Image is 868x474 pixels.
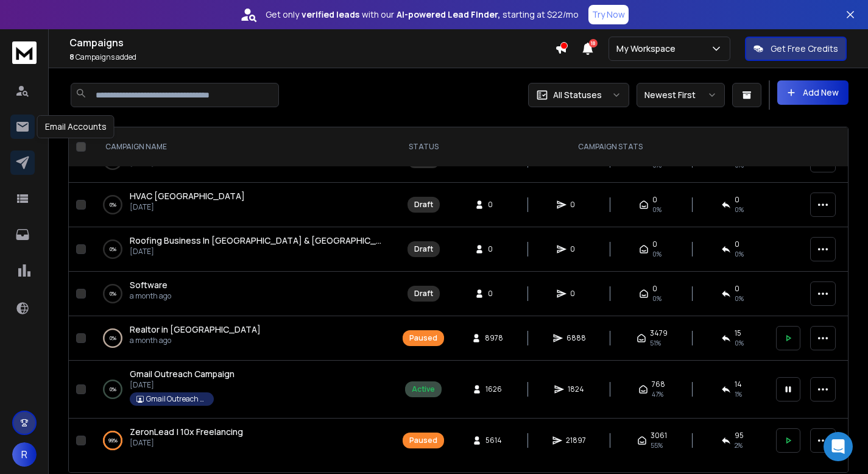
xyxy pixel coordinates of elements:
p: 0 % [110,243,116,255]
th: CAMPAIGN STATS [451,127,769,167]
td: 0%HVAC [GEOGRAPHIC_DATA][DATE] [91,183,395,227]
span: Software [130,279,168,291]
button: Get Free Credits [745,37,847,61]
span: 1824 [568,384,584,394]
p: My Workspace [616,43,680,55]
th: CAMPAIGN NAME [91,127,395,167]
span: 0 [735,239,739,249]
span: 0 [570,200,582,210]
span: 0% [652,294,662,303]
span: 55 % [651,440,663,450]
span: 0 [652,284,657,294]
div: Draft [414,244,433,254]
span: 0 [488,289,500,299]
span: 768 [652,380,665,389]
p: Campaigns added [69,52,555,62]
span: 51 % [650,338,661,348]
span: Roofing Business In [GEOGRAPHIC_DATA] & [GEOGRAPHIC_DATA] [130,235,402,246]
span: 47 % [652,389,663,399]
th: STATUS [395,127,451,167]
span: 0% [735,249,744,259]
p: [DATE] [130,202,245,212]
div: Email Accounts [37,115,115,138]
span: 95 [735,431,744,440]
span: 3061 [651,431,667,440]
td: 0%Softwarea month ago [91,272,395,316]
span: 0% [652,249,662,259]
img: logo [12,41,37,64]
span: 0 [652,239,657,249]
div: Draft [414,200,433,210]
p: All Statuses [553,89,602,101]
p: Gmail Outreach by [PERSON_NAME] [146,394,207,404]
span: 0 [735,195,739,205]
a: Realtor in [GEOGRAPHIC_DATA] [130,324,261,336]
span: Realtor in [GEOGRAPHIC_DATA] [130,324,261,335]
div: Paused [409,436,437,445]
p: a month ago [130,291,171,301]
p: [DATE] [130,380,235,390]
a: ZeronLead | 10x Freelancing [130,426,243,438]
h1: Campaigns [69,35,555,50]
p: Try Now [592,9,625,21]
span: 21897 [566,436,586,445]
span: 0 [570,244,582,254]
span: HVAC [GEOGRAPHIC_DATA] [130,190,245,202]
a: HVAC [GEOGRAPHIC_DATA] [130,190,245,202]
span: 15 [735,328,741,338]
button: R [12,442,37,467]
div: Active [412,384,435,394]
p: Get only with our starting at $22/mo [266,9,579,21]
a: Gmail Outreach Campaign [130,368,235,380]
button: Newest First [637,83,725,107]
span: 0 [488,244,500,254]
span: 0 [652,195,657,205]
td: 0%Roofing Business In [GEOGRAPHIC_DATA] & [GEOGRAPHIC_DATA][DATE] [91,227,395,272]
span: 8 [69,52,74,62]
span: ZeronLead | 10x Freelancing [130,426,243,437]
div: Paused [409,333,437,343]
span: 18 [589,39,598,48]
p: a month ago [130,336,261,345]
td: 0%Gmail Outreach Campaign[DATE]Gmail Outreach by [PERSON_NAME] [91,361,395,419]
span: 1626 [485,384,502,394]
span: 6888 [566,333,586,343]
span: 0% [735,294,744,303]
div: Open Intercom Messenger [824,432,853,461]
a: Software [130,279,168,291]
td: 0%Realtor in [GEOGRAPHIC_DATA]a month ago [91,316,395,361]
span: 0% [735,205,744,214]
span: 8978 [485,333,503,343]
span: 0 [488,200,500,210]
button: Try Now [588,5,629,24]
span: 0 [570,289,582,299]
span: 0 [735,284,739,294]
span: 14 [735,380,742,389]
td: 99%ZeronLead | 10x Freelancing[DATE] [91,419,395,463]
p: [DATE] [130,247,383,256]
span: 1 % [735,389,742,399]
p: 0 % [110,199,116,211]
span: 5614 [485,436,502,445]
span: Gmail Outreach Campaign [130,368,235,380]
span: 3479 [650,328,668,338]
strong: verified leads [302,9,359,21]
button: Add New [777,80,849,105]
p: [DATE] [130,438,243,448]
p: Get Free Credits [771,43,838,55]
p: 0 % [110,288,116,300]
span: 0% [652,205,662,214]
span: 2 % [735,440,743,450]
div: Draft [414,289,433,299]
span: 0 % [735,338,744,348]
p: 99 % [108,434,118,447]
p: 0 % [110,383,116,395]
p: 0 % [110,332,116,344]
a: Roofing Business In [GEOGRAPHIC_DATA] & [GEOGRAPHIC_DATA] [130,235,383,247]
strong: AI-powered Lead Finder, [397,9,500,21]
